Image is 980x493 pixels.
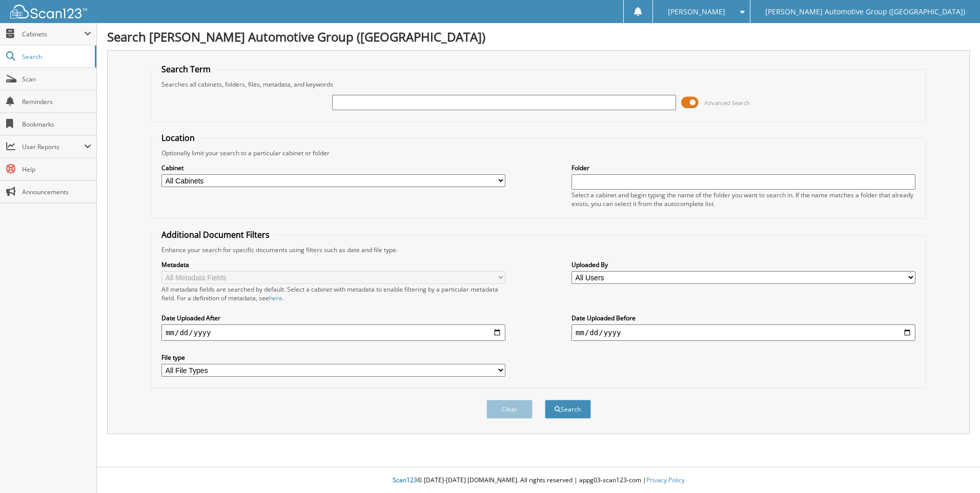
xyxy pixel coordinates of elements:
[22,75,91,84] span: Scan
[107,28,970,45] h1: Search [PERSON_NAME] Automotive Group ([GEOGRAPHIC_DATA])
[571,324,915,341] input: end
[22,120,91,129] span: Bookmarks
[10,5,87,18] img: scan123-logo-white.svg
[156,229,275,240] legend: Additional Document Filters
[571,314,915,322] label: Date Uploaded Before
[156,149,921,157] div: Optionally limit your search to a particular cabinet or folder
[156,245,921,254] div: Enhance your search for specific documents using filters such as date and file type.
[156,132,200,143] legend: Location
[161,314,505,322] label: Date Uploaded After
[161,260,505,269] label: Metadata
[571,163,915,172] label: Folder
[97,468,980,493] div: © [DATE]-[DATE] [DOMAIN_NAME]. All rights reserved | appg03-scan123-com |
[486,400,533,419] button: Clear
[161,285,505,302] div: All metadata fields are searched by default. Select a cabinet with metadata to enable filtering b...
[22,165,91,174] span: Help
[646,476,685,484] a: Privacy Policy
[22,52,90,61] span: Search
[704,99,750,107] span: Advanced Search
[161,353,505,362] label: File type
[22,30,84,38] span: Cabinets
[668,9,725,15] span: [PERSON_NAME]
[156,80,921,89] div: Searches all cabinets, folders, files, metadata, and keywords
[269,294,282,302] a: here
[22,188,91,196] span: Announcements
[571,260,915,269] label: Uploaded By
[765,9,965,15] span: [PERSON_NAME] Automotive Group ([GEOGRAPHIC_DATA])
[22,97,91,106] span: Reminders
[545,400,591,419] button: Search
[161,163,505,172] label: Cabinet
[571,191,915,208] div: Select a cabinet and begin typing the name of the folder you want to search in. If the name match...
[393,476,417,484] span: Scan123
[22,142,84,151] span: User Reports
[156,64,216,75] legend: Search Term
[161,324,505,341] input: start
